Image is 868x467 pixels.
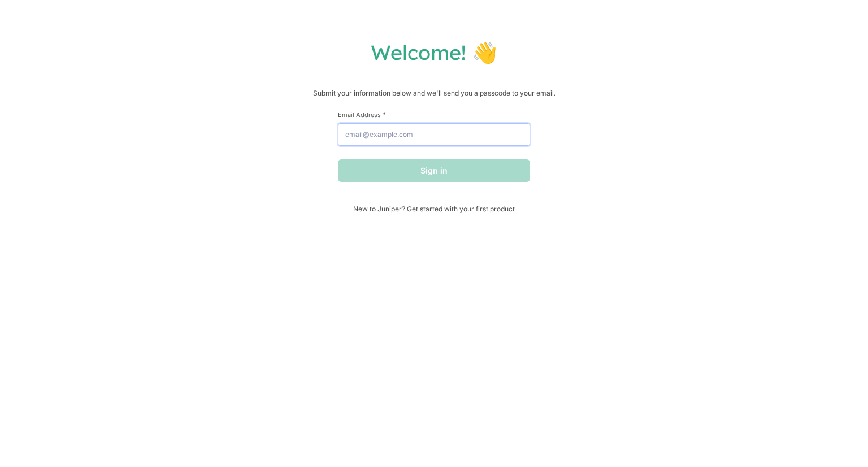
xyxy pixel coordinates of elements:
p: Submit your information below and we'll send you a passcode to your email. [11,88,857,99]
span: This field is required. [383,110,386,119]
label: Email Address [338,110,530,119]
span: New to Juniper? Get started with your first product [338,205,530,213]
h1: Welcome! 👋 [11,40,857,65]
input: email@example.com [338,123,530,146]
